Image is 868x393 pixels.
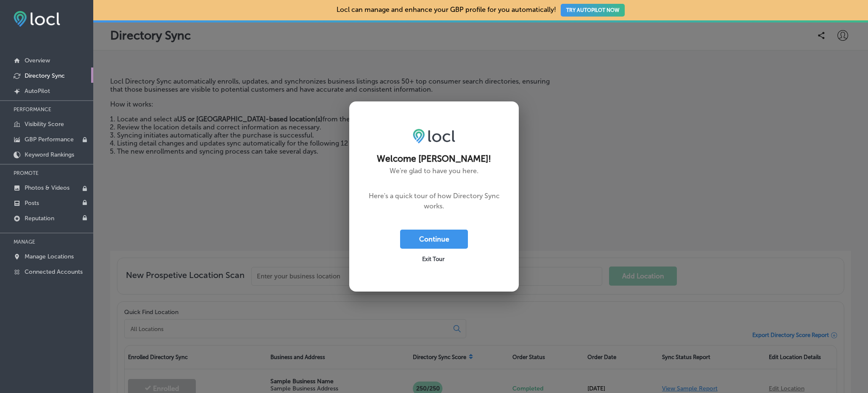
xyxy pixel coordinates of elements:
p: GBP Performance [25,136,74,143]
p: Connected Accounts [25,268,83,275]
span: Exit Tour [422,256,445,262]
p: Posts [25,199,39,207]
p: Overview [25,57,50,64]
p: Reputation [25,215,54,222]
img: fda3e92497d09a02dc62c9cd864e3231.png [14,11,60,27]
p: Directory Sync [25,72,65,79]
p: Keyword Rankings [25,151,74,158]
p: Photos & Videos [25,184,70,191]
p: Manage Locations [25,253,74,260]
p: AutoPilot [25,87,50,95]
button: TRY AUTOPILOT NOW [561,4,625,17]
p: Visibility Score [25,121,64,128]
button: Continue [400,230,468,249]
